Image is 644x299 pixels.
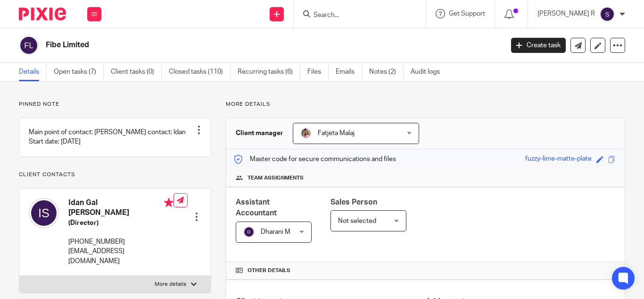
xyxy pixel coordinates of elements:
[300,128,312,139] img: MicrosoftTeams-image%20(5).png
[233,154,396,164] p: Master code for secure communications and files
[449,10,485,17] span: Get Support
[330,198,377,206] span: Sales Person
[46,40,407,50] h2: Fibe Limited
[248,267,290,274] span: Other details
[236,198,277,217] span: Assistant Accountant
[525,154,592,165] div: fuzzy-lime-matte-plate
[318,130,355,137] span: Fatjeta Malaj
[29,198,59,228] img: svg%3E
[600,7,615,22] img: svg%3E
[248,174,304,182] span: Team assignments
[511,38,566,53] a: Create task
[226,101,625,108] p: More details
[307,63,329,81] a: Files
[19,171,211,179] p: Client contacts
[243,226,255,238] img: svg%3E
[411,63,447,81] a: Audit logs
[19,8,66,20] img: Pixie
[68,198,173,218] h4: Idan Gal [PERSON_NAME]
[68,237,173,247] p: [PHONE_NUMBER]
[169,63,231,81] a: Closed tasks (110)
[369,63,404,81] a: Notes (2)
[236,128,283,138] h3: Client manager
[68,247,173,266] p: [EMAIL_ADDRESS][DOMAIN_NAME]
[19,35,39,55] img: svg%3E
[155,281,186,288] p: More details
[338,218,376,224] span: Not selected
[111,63,162,81] a: Client tasks (0)
[313,11,397,20] input: Search
[19,63,47,81] a: Details
[164,198,173,207] i: Primary
[261,229,290,235] span: Dharani M
[19,101,211,108] p: Pinned note
[336,63,362,81] a: Emails
[68,218,173,228] h5: (Director)
[54,63,104,81] a: Open tasks (7)
[537,9,595,18] p: [PERSON_NAME] R
[238,63,300,81] a: Recurring tasks (6)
